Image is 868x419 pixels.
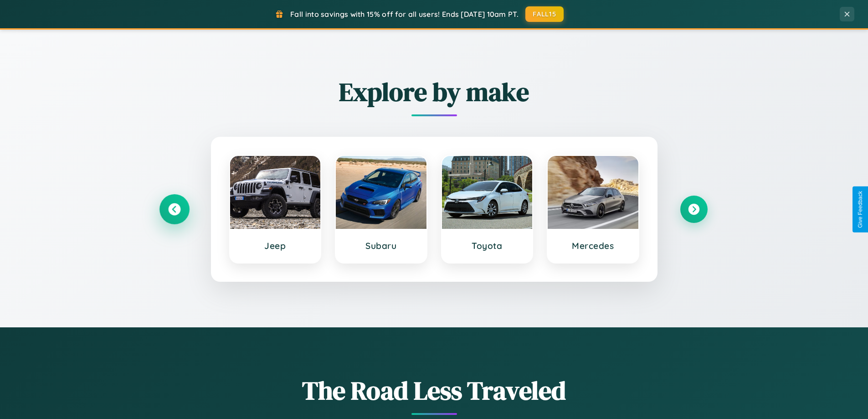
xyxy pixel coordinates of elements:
h3: Subaru [345,240,417,251]
h3: Toyota [451,240,524,251]
h1: The Road Less Traveled [161,373,708,408]
span: Fall into savings with 15% off for all users! Ends [DATE] 10am PT. [290,10,519,19]
h3: Mercedes [557,240,629,251]
h3: Jeep [239,240,312,251]
div: Give Feedback [857,191,863,228]
h2: Explore by make [161,74,708,109]
button: FALL15 [525,6,564,22]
